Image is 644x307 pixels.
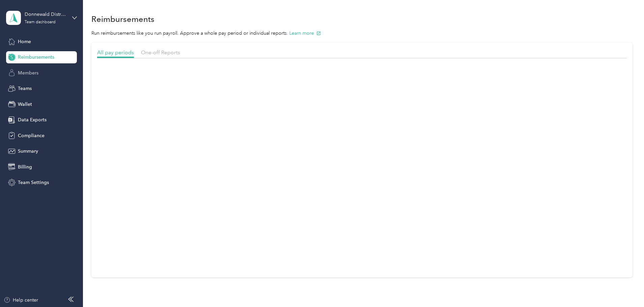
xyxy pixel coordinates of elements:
span: Teams [18,85,32,92]
div: Team dashboard [25,20,56,24]
span: Team Settings [18,179,49,186]
h1: Reimbursements [91,16,154,23]
span: All pay periods [97,49,134,56]
span: Summary [18,148,38,155]
span: One-off Reports [141,49,180,56]
p: Run reimbursements like you run payroll. Approve a whole pay period or individual reports. [91,30,633,37]
div: Donnewald Distributing [25,11,67,18]
span: Data Exports [18,116,47,123]
button: Learn more [289,30,321,37]
span: Home [18,38,31,45]
span: Wallet [18,101,32,108]
span: Compliance [18,132,45,139]
iframe: Everlance-gr Chat Button Frame [606,269,644,307]
button: Help center [4,297,38,304]
span: Members [18,69,38,76]
span: Reimbursements [18,54,54,61]
span: Billing [18,163,32,171]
